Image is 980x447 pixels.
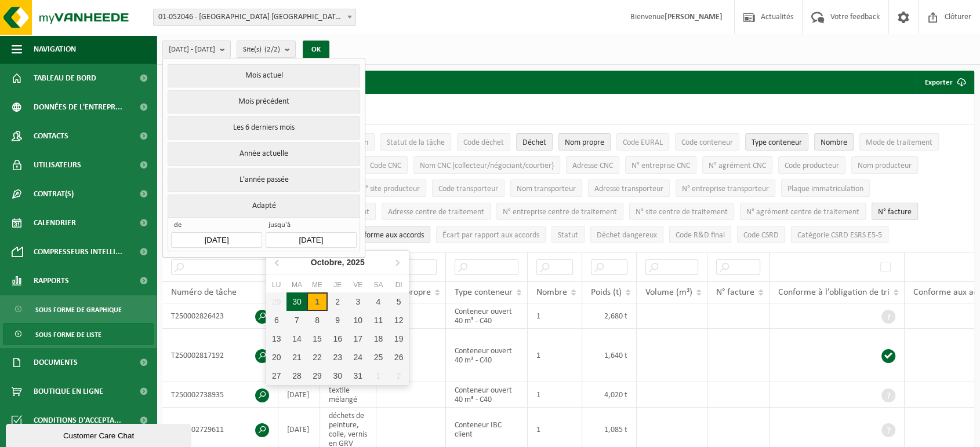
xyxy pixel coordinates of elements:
button: StatutStatut: Activate to sort [551,226,585,243]
span: N° entreprise centre de traitement [503,208,617,217]
td: Conteneur ouvert 40 m³ - C40 [446,329,528,382]
button: Code conteneurCode conteneur: Activate to sort [675,133,739,151]
iframe: chat widget [6,422,194,447]
div: 10 [348,311,368,329]
span: Déchet dangereux [597,231,657,240]
a: Sous forme de graphique [3,298,154,320]
button: Code R&D finalCode R&amp;D final: Activate to sort [669,226,731,243]
td: Conteneur ouvert 40 m³ - C40 [446,303,528,329]
button: Adresse centre de traitementAdresse centre de traitement: Activate to sort [382,203,491,220]
div: 28 [286,367,307,385]
span: Poids (t) [591,288,622,297]
div: Me [307,279,327,291]
span: Conforme à l’obligation de tri [778,288,890,297]
button: N° entreprise CNCN° entreprise CNC: Activate to sort [625,156,696,174]
span: Calendrier [34,208,76,237]
td: textile mélangé [320,382,376,408]
div: 1 [307,292,327,311]
span: Code conteneur [681,138,733,147]
div: 24 [348,348,368,367]
button: L'année passée [168,168,360,192]
span: Nom CNC (collecteur/négociant/courtier) [420,162,554,170]
span: Type conteneur [752,138,802,147]
button: [DATE] - [DATE] [162,41,231,58]
span: Code CSRD [743,231,779,240]
button: Nom CNC (collecteur/négociant/courtier)Nom CNC (collecteur/négociant/courtier): Activate to sort [413,156,560,174]
span: Code R&D final [676,231,725,240]
div: 27 [266,367,286,385]
div: 25 [368,348,389,367]
td: 2,680 t [582,303,637,329]
button: Code CSRDCode CSRD: Activate to sort [737,226,785,243]
button: NombreNombre: Activate to sort [814,133,854,151]
div: 11 [368,311,389,329]
span: Contrat(s) [34,179,74,208]
span: Numéro de tâche [171,288,237,297]
div: Octobre, [306,253,369,272]
div: 4 [368,292,389,311]
button: Nom transporteurNom transporteur: Activate to sort [510,179,582,197]
button: DéchetDéchet: Activate to sort [516,133,553,151]
button: Adapté [168,195,360,217]
td: Conteneur ouvert 40 m³ - C40 [446,382,528,408]
span: Boutique en ligne [34,377,103,406]
a: Sous forme de liste [3,323,154,345]
div: 29 [266,292,286,311]
button: Code CNCCode CNC: Activate to sort [364,156,408,174]
div: 2 [328,292,348,311]
span: Code EURAL [623,138,663,147]
span: Conditions d'accepta... [34,406,121,435]
span: Plaque immatriculation [787,185,863,193]
div: 14 [286,329,307,348]
span: 01-052046 - SAINT-GOBAIN ADFORS BELGIUM - BUGGENHOUT [153,9,356,26]
div: 22 [307,348,327,367]
span: Données de l'entrepr... [34,93,122,122]
span: Conforme aux accords [352,231,424,240]
div: 13 [266,329,286,348]
div: 7 [286,311,307,329]
button: Adresse CNCAdresse CNC: Activate to sort [566,156,619,174]
div: Lu [266,279,286,291]
span: [DATE] - [DATE] [169,41,215,58]
button: N° entreprise centre de traitementN° entreprise centre de traitement: Activate to sort [496,203,623,220]
span: N° entreprise CNC [631,162,690,170]
button: Nom producteurNom producteur: Activate to sort [851,156,918,174]
div: 21 [286,348,307,367]
span: Statut [558,231,578,240]
span: Code déchet [463,138,504,147]
span: Sous forme de liste [35,324,101,346]
td: 1 [528,382,582,408]
span: Site(s) [243,41,280,58]
span: N° facture [716,288,754,297]
span: jusqu'à [266,221,356,232]
td: T250002738935 [162,382,278,408]
span: Nombre [536,288,567,297]
div: 2 [389,367,409,385]
button: Exporter [916,71,973,94]
button: Code EURALCode EURAL: Activate to sort [616,133,669,151]
button: Adresse transporteurAdresse transporteur: Activate to sort [588,179,670,197]
div: 15 [307,329,327,348]
button: Mois actuel [168,64,360,87]
button: N° entreprise transporteurN° entreprise transporteur: Activate to sort [676,179,775,197]
div: Ma [286,279,307,291]
div: 5 [389,292,409,311]
span: Catégorie CSRD ESRS E5-5 [797,231,882,240]
span: Statut de la tâche [387,138,445,147]
span: N° entreprise transporteur [682,185,769,193]
button: Les 6 derniers mois [168,116,360,140]
td: 1 [528,303,582,329]
button: Conforme aux accords : Activate to sort [346,226,430,243]
span: Rapports [34,266,69,295]
button: Mois précédent [168,90,360,113]
span: Sous forme de graphique [35,299,122,321]
span: N° facture [878,208,912,217]
div: 30 [286,292,307,311]
td: T250002826423 [162,303,278,329]
button: Code transporteurCode transporteur: Activate to sort [432,179,504,197]
td: 4,020 t [582,382,637,408]
div: Ve [348,279,368,291]
count: (2/2) [264,46,280,53]
button: Catégorie CSRD ESRS E5-5Catégorie CSRD ESRS E5-5: Activate to sort [791,226,888,243]
div: 16 [328,329,348,348]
